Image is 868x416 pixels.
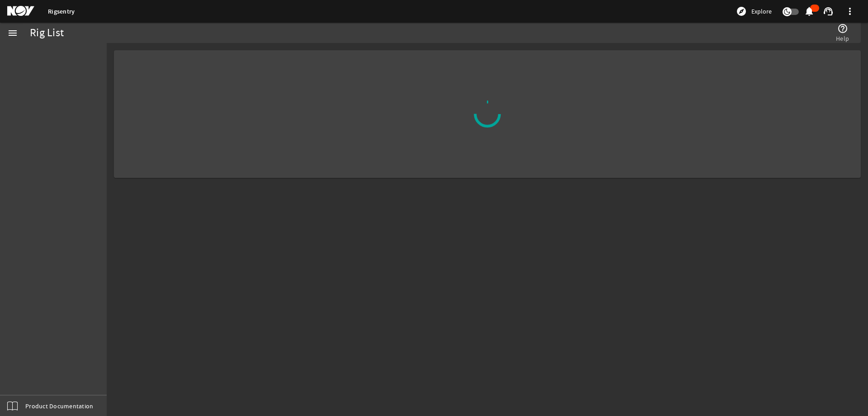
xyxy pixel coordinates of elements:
mat-icon: explore [736,6,747,17]
span: Explore [751,7,772,16]
mat-icon: help_outline [837,23,848,34]
button: Explore [732,4,775,19]
button: more_vert [839,0,861,22]
mat-icon: support_agent [823,6,834,17]
a: Rigsentry [48,7,75,16]
div: Rig List [30,29,64,38]
mat-icon: menu [7,28,18,38]
mat-icon: notifications [804,6,815,17]
span: Help [836,34,849,43]
span: Product Documentation [25,402,93,411]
